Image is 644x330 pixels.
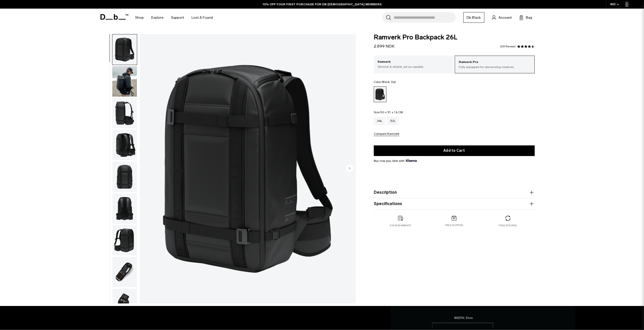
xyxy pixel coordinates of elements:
[374,159,417,163] span: Buy now pay later with
[390,224,411,227] p: 2 year warranty
[112,98,137,128] img: Ramverk_pro_bacpack_26L_black_out_2024_2.png
[492,14,512,20] a: Account
[463,12,484,23] a: Db Black
[140,34,356,303] img: Ramverk_pro_bacpack_26L_black_out_2024_1.png
[499,224,517,227] p: Free returns
[459,60,531,65] p: Ramverk Pro
[459,65,531,69] p: Fully equipped for demanding creatives.
[112,193,137,224] img: Ramverk_pro_bacpack_26L_black_out_2024_9.png
[374,189,535,195] button: Description
[131,9,217,27] nav: Main Navigation
[112,257,137,287] img: Ramverk_pro_bacpack_26L_black_out_2024_3.png
[374,132,399,136] button: Compare Ramverk
[498,15,512,20] span: Account
[378,59,450,64] p: Ramverk
[445,224,463,227] p: Free shipping
[374,44,394,49] span: 2.899 NOK
[500,45,516,48] a: 235 reviews
[374,145,535,156] button: Add to Cart
[374,56,454,73] a: Ramverk Slimmer & sleaker, yet as capable.
[346,164,353,173] button: Next slide
[406,159,417,162] img: {"height" => 20, "alt" => "Klarna"}
[112,162,137,192] img: Ramverk_pro_bacpack_26L_black_out_2024_11.png
[140,34,356,303] li: 1 / 13
[112,193,137,224] button: Ramverk_pro_bacpack_26L_black_out_2024_9.png
[112,66,137,97] img: Ramverk Pro Backpack 26L Black Out
[112,34,137,65] img: Ramverk_pro_bacpack_26L_black_out_2024_1.png
[192,9,213,27] a: Lost & Found
[135,9,144,27] a: Shop
[112,225,137,256] img: Ramverk_pro_bacpack_26L_black_out_2024_8.png
[374,34,535,41] span: Ramverk Pro Backpack 26L
[374,117,386,125] a: 26L
[387,117,399,125] a: 32L
[112,130,137,160] img: Ramverk_pro_bacpack_26L_black_out_2024_10.png
[378,64,450,69] p: Slimmer & sleaker, yet as capable.
[374,111,403,114] legend: Size:
[382,80,396,84] span: Black Out
[112,34,137,65] button: Ramverk_pro_bacpack_26L_black_out_2024_1.png
[519,14,532,20] button: Bag
[263,2,382,7] a: 10% OFF YOUR FIRST PURCHASE FOR DB [DEMOGRAPHIC_DATA] MEMBERS
[374,80,396,83] legend: Color:
[381,111,403,114] span: 50 x 31 x 16 CM
[112,66,137,97] button: Ramverk Pro Backpack 26L Black Out
[526,15,532,20] span: Bag
[112,289,137,319] button: Ramverk_pro_bacpack_26L_black_out_2024_4.png
[112,289,137,319] img: Ramverk_pro_bacpack_26L_black_out_2024_4.png
[374,86,386,102] a: Black Out
[171,9,184,27] a: Support
[151,9,163,27] a: Explore
[374,201,535,207] button: Specifications
[112,161,137,192] button: Ramverk_pro_bacpack_26L_black_out_2024_11.png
